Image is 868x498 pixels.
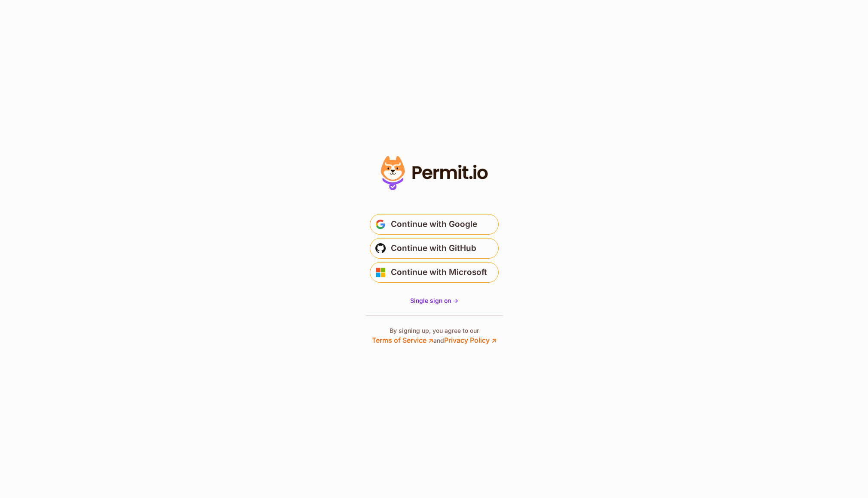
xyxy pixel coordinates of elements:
[444,336,496,344] a: Privacy Policy ↗
[391,241,476,255] span: Continue with GitHub
[370,262,499,283] button: Continue with Microsoft
[391,217,477,231] span: Continue with Google
[372,336,433,344] a: Terms of Service ↗
[372,326,496,345] p: By signing up, you agree to our and
[410,297,458,304] span: Single sign on ->
[391,266,487,279] span: Continue with Microsoft
[370,214,499,235] button: Continue with Google
[370,238,499,259] button: Continue with GitHub
[410,296,458,305] a: Single sign on ->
